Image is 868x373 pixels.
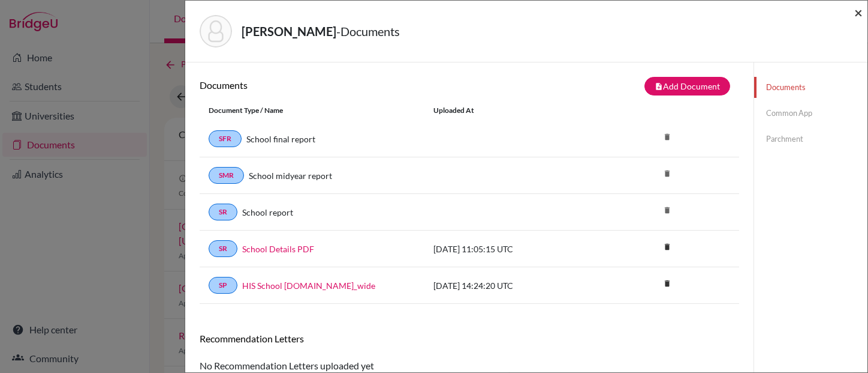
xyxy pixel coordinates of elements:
[242,24,336,38] strong: [PERSON_NAME]
[854,5,863,20] button: Close
[658,128,676,146] i: delete
[658,165,676,183] i: delete
[754,129,867,150] a: Parchment
[200,333,739,373] div: No Recommendation Letters uploaded yet
[658,276,676,293] a: delete
[200,105,424,116] div: Document Type / Name
[754,77,867,98] a: Documents
[209,204,237,220] a: SR
[200,79,469,91] h6: Documents
[655,82,663,91] i: note_add
[246,133,315,145] a: School final report
[658,240,676,256] a: delete
[200,333,739,344] h6: Recommendation Letters
[209,130,242,147] a: SFR
[424,243,604,255] div: [DATE] 11:05:15 UTC
[336,24,400,38] span: - Documents
[424,279,604,292] div: [DATE] 14:24:20 UTC
[644,77,730,96] button: note_addAdd Document
[658,274,676,293] i: delete
[209,240,237,257] a: SR
[242,206,293,219] a: School report
[242,243,314,255] a: School Details PDF
[209,277,237,294] a: SP
[754,103,867,124] a: Common App
[209,167,244,184] a: SMR
[242,279,375,292] a: HIS School [DOMAIN_NAME]_wide
[854,4,863,21] span: ×
[424,105,604,116] div: Uploaded at
[658,201,676,219] i: delete
[658,238,676,256] i: delete
[249,169,332,182] a: School midyear report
